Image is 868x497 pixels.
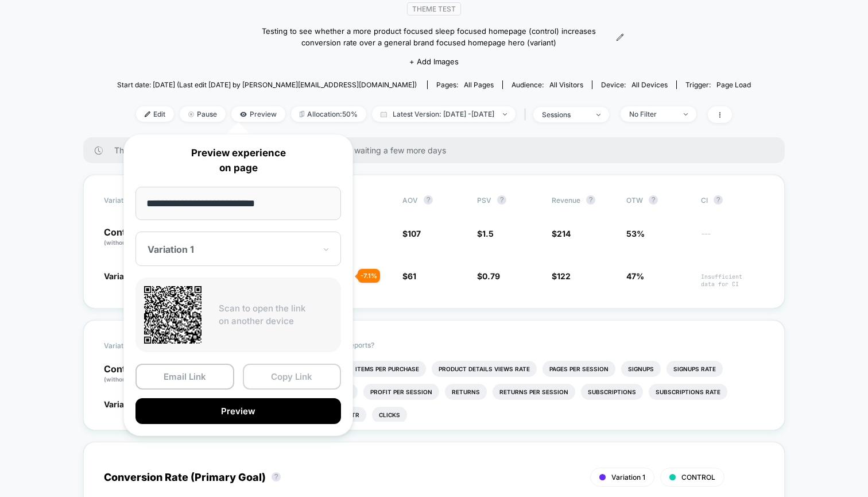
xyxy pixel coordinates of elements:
p: Preview experience on page [135,146,341,175]
p: Control [104,228,167,247]
span: CI [701,195,764,205]
div: Pages: [436,80,494,89]
span: 61 [408,271,416,281]
img: end [503,113,507,115]
span: AOV [402,196,418,205]
img: calendar [381,111,387,117]
button: ? [586,195,595,205]
div: sessions [542,110,588,119]
span: Preview [231,106,285,122]
span: Allocation: 50% [291,106,366,122]
span: Variation [104,195,167,205]
span: --- [701,230,764,247]
span: + Add Images [409,57,459,66]
div: No Filter [629,110,675,118]
span: 122 [557,271,571,281]
span: (without changes) [104,376,156,383]
span: 214 [557,229,571,238]
span: Revenue [552,196,580,205]
img: end [596,114,600,116]
span: all devices [631,80,668,89]
span: Edit [136,106,174,122]
span: $ [402,271,416,281]
span: $ [552,229,571,238]
span: Device: [592,80,676,89]
span: 1.5 [482,229,494,238]
span: Variation 1 [104,271,145,281]
span: OTW [626,195,689,205]
span: (without changes) [104,239,156,246]
span: All Visitors [549,80,583,89]
button: ? [649,195,658,205]
span: 107 [408,229,421,238]
div: Trigger: [685,80,751,89]
p: Scan to open the link on another device [219,302,332,328]
button: ? [272,472,281,481]
div: - 7.1 % [358,269,380,283]
span: Pause [180,106,226,122]
button: Email Link [135,364,234,390]
span: CONTROL [681,473,715,481]
li: Product Details Views Rate [432,361,537,377]
span: $ [552,271,571,281]
li: Items Per Purchase [348,361,426,377]
span: $ [402,229,421,238]
button: ? [497,195,506,205]
span: PSV [477,196,491,205]
li: Pages Per Session [542,361,615,377]
span: Variation [104,341,167,350]
span: Start date: [DATE] (Last edit [DATE] by [PERSON_NAME][EMAIL_ADDRESS][DOMAIN_NAME]) [117,80,417,89]
li: Signups [621,361,661,377]
button: ? [424,195,433,205]
span: Testing to see whether a more product focused sleep focused homepage (control) increases conversi... [244,26,613,48]
span: $ [477,229,494,238]
li: Profit Per Session [363,384,439,400]
span: $ [477,271,500,281]
button: ? [714,195,723,205]
img: rebalance [300,111,304,117]
span: Variation 1 [104,399,145,409]
img: edit [145,111,150,117]
button: Preview [135,398,341,424]
span: 0.79 [482,271,500,281]
p: Would like to see more reports? [272,341,765,349]
span: 53% [626,229,645,238]
span: Variation 1 [611,473,645,481]
li: Subscriptions Rate [649,384,727,400]
div: Audience: [511,80,583,89]
li: Subscriptions [581,384,643,400]
span: | [521,106,533,123]
li: Returns Per Session [493,384,575,400]
img: end [684,113,688,115]
span: 47% [626,271,644,281]
li: Signups Rate [666,361,723,377]
span: Insufficient data for CI [701,273,764,288]
span: Latest Version: [DATE] - [DATE] [372,106,516,122]
li: Returns [445,384,487,400]
p: Control [104,364,176,384]
img: end [188,111,194,117]
button: Copy Link [243,364,342,390]
span: Page Load [716,80,751,89]
span: Theme Test [407,2,461,16]
span: There are still no statistically significant results. We recommend waiting a few more days [114,145,762,155]
li: Clicks [372,407,407,423]
span: all pages [464,80,494,89]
